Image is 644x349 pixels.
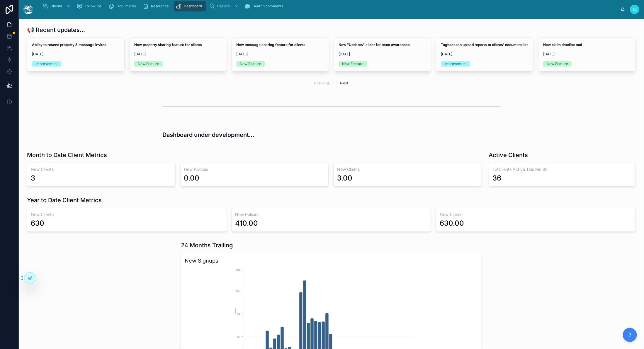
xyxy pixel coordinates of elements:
div: 630 [31,219,44,228]
h3: New Clients [31,166,172,172]
a: Ability to resend property & message invites[DATE]Improvement [27,38,125,71]
button: Next [336,79,353,88]
a: New "Updates" slider for team awareness[DATE]New Feature [334,38,431,71]
h1: Active Clients [489,151,528,159]
a: Documents [107,1,140,11]
h3: New Claims [440,212,632,217]
span: Search comments [253,4,283,8]
h3: New Policies [184,166,325,172]
strong: New message sharing feature for clients [237,42,306,47]
h3: New Signups [185,257,478,265]
a: New claim timeline tool[DATE]New Feature [538,38,636,71]
span: [DATE] [339,52,426,57]
tspan: 140 [236,268,240,271]
div: New Feature [240,61,261,67]
div: 3.00 [337,173,352,183]
a: Clients [40,1,74,11]
strong: New property sharing feature for clients [134,42,202,47]
span: [DATE] [32,52,120,57]
strong: Tugboat can upload reports to clients' document list [441,42,528,47]
span: [DATE] [543,52,631,57]
div: Improvement [444,61,467,67]
span: Followups [85,4,101,8]
div: 36 [493,173,502,183]
span: [DATE] [441,52,529,57]
div: New Feature [138,61,159,67]
div: New Feature [342,61,364,67]
h1: Month to Date Client Metrics [27,151,107,159]
span: [DATE] [134,52,222,57]
a: New message sharing feature for clients[DATE]New Feature [232,38,329,71]
div: Improvement [35,61,58,67]
a: Search comments [243,1,287,11]
a: Resources [141,1,173,11]
a: Followups [75,1,106,11]
h3: Dashboard under development... [163,130,500,139]
div: 630.00 [440,219,464,228]
button: ? [623,328,637,342]
strong: Ability to resend property & message invites [32,42,106,47]
strong: New "Updates" slider for team awareness [339,42,410,47]
a: Tugboat can upload reports to clients' document list[DATE]Improvement [436,38,533,71]
h1: Year to Date Client Metrics [27,196,102,204]
span: Clients [50,4,62,8]
h1: 📢 Recent updates... [27,26,85,34]
div: 410.00 [235,219,258,228]
h3: New Claims [337,166,478,172]
div: New Feature [547,61,568,67]
div: 0.00 [184,173,200,183]
strong: New claim timeline tool [543,42,582,47]
h1: 24 Months Trailing [181,241,233,249]
a: Explore [207,1,242,11]
tspan: 70 [237,312,240,315]
tspan: 35 [237,335,240,338]
tspan: clients [235,307,237,314]
h3: New Policies [235,212,428,217]
span: Resources [151,4,169,8]
span: [DATE] [237,52,324,57]
h3: New Clients [31,212,223,217]
a: New property sharing feature for clients[DATE]New Feature [129,38,227,71]
a: Dashboard [174,1,206,11]
span: Documents [117,4,136,8]
img: App logo [23,5,33,14]
span: EL [633,7,637,12]
h3: TotClients Active This Month [493,166,632,172]
tspan: 105 [236,290,240,292]
span: Dashboard [184,4,202,8]
div: 3 [31,173,35,183]
span: Explore [217,4,230,8]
